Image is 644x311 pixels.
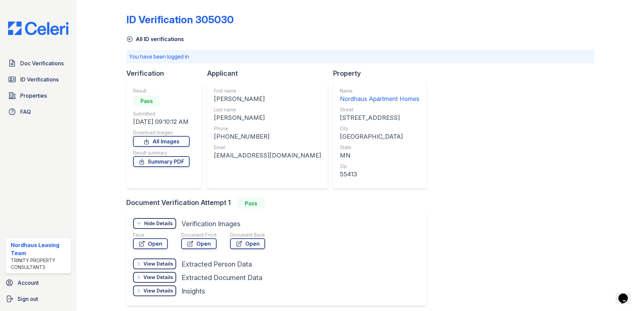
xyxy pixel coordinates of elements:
div: Name [340,88,419,94]
div: Street [340,106,419,113]
div: 55413 [340,170,419,179]
div: Document Front [181,232,217,238]
div: Applicant [207,69,333,78]
img: CE_Logo_Blue-a8612792a0a2168367f1c8372b55b34899dd931a85d93a1a3d3e32e68fde9ad4.png [3,22,74,35]
div: Zip [340,163,419,170]
div: MN [340,151,419,160]
a: Open [181,238,217,249]
div: Document Verification Attempt 1 [126,198,431,209]
div: [PERSON_NAME] [214,113,321,123]
div: View Details [143,261,173,267]
div: Last name [214,106,321,113]
span: Properties [20,92,47,100]
a: Name Nordhaus Apartment Homes [340,88,419,104]
div: Phone [214,125,321,132]
div: Face [133,232,168,238]
div: Extracted Document Data [182,273,262,282]
div: [EMAIL_ADDRESS][DOMAIN_NAME] [214,151,321,160]
div: Extracted Person Data [182,260,252,269]
div: View Details [143,287,173,294]
a: FAQ [5,105,71,118]
span: Account [18,279,39,287]
a: Doc Verifications [5,57,71,70]
p: You have been logged in [129,53,591,61]
a: Summary PDF [133,156,190,167]
div: ID Verification 305030 [126,13,234,26]
div: City [340,125,419,132]
span: FAQ [20,108,31,116]
a: All ID verifications [126,35,184,43]
div: Nordhaus Apartment Homes [340,94,419,104]
a: All Images [133,136,190,147]
div: Submitted [133,110,190,117]
div: [PHONE_NUMBER] [214,132,321,141]
div: Property [333,69,431,78]
span: ID Verifications [20,75,59,83]
div: [DATE] 09:10:12 AM [133,117,190,127]
div: [PERSON_NAME] [214,94,321,104]
a: Open [230,238,265,249]
div: Email [214,144,321,151]
a: Sign out [3,292,74,306]
div: Pass [133,96,160,106]
div: View Details [143,274,173,281]
div: Insights [182,286,205,296]
div: Trinity Property Consultants [11,257,68,271]
div: Nordhaus Leasing Team [11,241,68,257]
div: [GEOGRAPHIC_DATA] [340,132,419,141]
span: Sign out [18,295,38,303]
a: Properties [5,89,71,102]
span: Doc Verifications [20,59,64,67]
div: Document Back [230,232,265,238]
div: Result summary [133,149,190,156]
div: Verification Images [182,219,240,229]
div: Result [133,88,190,94]
div: Hide Details [144,220,173,227]
div: Pass [237,198,264,209]
div: [STREET_ADDRESS] [340,113,419,123]
a: Account [3,276,74,289]
iframe: chat widget [616,284,637,304]
div: State [340,144,419,151]
a: Open [133,238,168,249]
div: Verification [126,69,207,78]
div: Download Images [133,129,190,136]
div: First name [214,88,321,94]
a: ID Verifications [5,73,71,86]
